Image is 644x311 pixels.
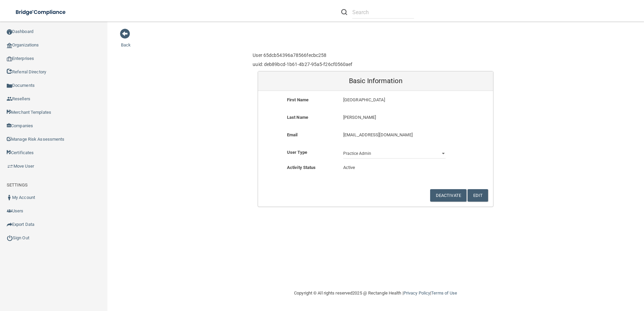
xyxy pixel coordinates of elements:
b: Activity Status [287,165,316,170]
a: Back [121,34,131,47]
button: Deactivate [430,189,466,202]
img: icon-users.e205127d.png [7,208,12,214]
img: icon-export.b9366987.png [7,222,12,227]
a: Privacy Policy [404,290,430,296]
img: organization-icon.f8decf85.png [7,43,12,48]
p: [PERSON_NAME] [343,113,446,122]
b: First Name [287,97,309,102]
h6: uuid: deb89bcd-1b61-4b27-95a5-f26cf0560aef [253,62,352,67]
p: Active [343,164,446,172]
p: [EMAIL_ADDRESS][DOMAIN_NAME] [343,131,446,139]
button: Edit [468,189,488,202]
img: ic_user_dark.df1a06c3.png [7,195,12,200]
img: icon-documents.8dae5593.png [7,83,12,89]
img: ic_dashboard_dark.d01f4a41.png [7,29,12,35]
b: Last Name [287,115,308,120]
img: enterprise.0d942306.png [7,57,12,61]
h6: User 65dcb54396a78566fecbc258 [253,53,352,58]
img: bridge_compliance_login_screen.278c3ca4.svg [10,5,72,19]
img: ic_power_dark.7ecde6b1.png [7,235,13,241]
b: User Type [287,150,307,155]
label: SETTINGS [7,181,28,189]
p: [GEOGRAPHIC_DATA] [343,96,446,104]
div: Basic Information [258,71,493,91]
div: Copyright © All rights reserved 2025 @ Rectangle Health | | [253,282,498,304]
a: Terms of Use [431,290,457,296]
input: Search [352,6,414,19]
img: ic_reseller.de258add.png [7,96,12,102]
b: Email [287,132,298,137]
img: briefcase.64adab9b.png [7,163,13,170]
img: ic-search.3b580494.png [341,9,347,15]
